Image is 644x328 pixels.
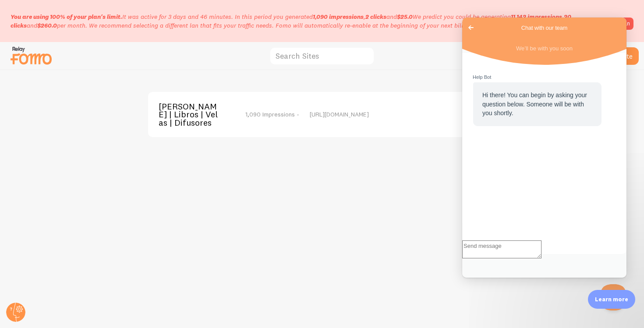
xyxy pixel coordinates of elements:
[397,13,413,21] b: $25.0
[54,28,110,34] span: We’ll be with you soon
[313,13,413,21] span: , and
[9,44,53,67] img: fomo-relay-logo-orange.svg
[11,56,154,64] span: Help Bot
[462,18,626,278] iframe: Help Scout Beacon - Live Chat, Contact Form, and Knowledge Base
[159,102,229,127] span: [PERSON_NAME] | Libros | Velas | Difusores
[313,13,364,21] b: 1,090 impressions
[11,13,122,21] span: You are using 100% of your plan's limit.
[511,13,562,21] b: 11,142 impressions
[11,12,585,30] p: It was active for 3 days and 46 minutes. In this period you generated We predict you could be gen...
[245,110,299,118] span: 1,090 Impressions -
[59,6,106,15] span: Chat with our team
[20,74,125,99] span: Hi there! You can begin by asking your question below. Someone will be with you shortly.
[4,5,14,15] span: Go back
[588,290,635,309] div: Learn more
[11,56,154,109] div: Chat message
[595,295,628,303] p: Learn more
[11,56,154,109] section: Live Chat
[365,13,386,21] b: 2 clicks
[310,110,461,118] div: [URL][DOMAIN_NAME]
[37,21,57,29] b: $260.0
[600,284,626,310] iframe: Help Scout Beacon - Close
